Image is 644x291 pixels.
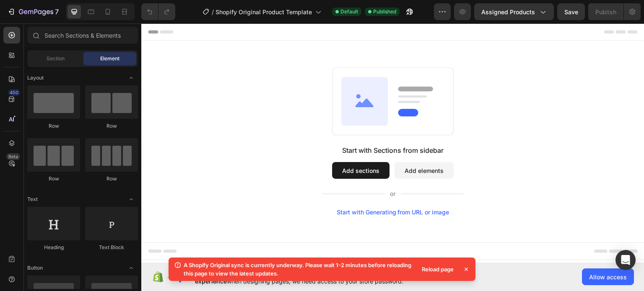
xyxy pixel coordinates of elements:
[564,8,578,15] span: Save
[85,122,138,130] div: Row
[481,8,535,16] span: Assigned Products
[55,7,59,17] p: 7
[212,8,214,16] span: /
[27,74,44,82] span: Layout
[557,3,585,20] button: Save
[589,273,627,281] span: Allow access
[582,268,634,285] button: Allow access
[201,122,302,132] div: Start with Sections from sidebar
[195,185,308,192] div: Start with Generating from URL or image
[27,244,80,251] div: Heading
[100,55,119,62] span: Element
[125,193,138,206] span: Toggle open
[216,8,312,16] span: Shopify Original Product Template
[253,139,312,155] button: Add elements
[615,250,636,270] div: Open Intercom Messenger
[3,3,62,20] button: 7
[595,8,616,16] div: Publish
[27,175,80,183] div: Row
[184,261,413,278] p: A Shopify Original sync is currently underway. Please wait 1-2 minutes before reloading this page...
[191,139,248,155] button: Add sections
[47,55,65,62] span: Section
[8,89,20,96] div: 450
[85,175,138,183] div: Row
[141,23,644,263] iframe: Design area
[588,3,623,20] button: Publish
[27,122,80,130] div: Row
[27,27,138,44] input: Search Sections & Elements
[373,8,396,15] span: Published
[85,244,138,251] div: Text Block
[6,153,20,160] div: Beta
[417,263,459,275] div: Reload page
[27,196,38,203] span: Text
[141,3,175,20] div: Undo/Redo
[125,71,138,85] span: Toggle open
[474,3,554,20] button: Assigned Products
[340,8,358,15] span: Default
[125,261,138,275] span: Toggle open
[27,264,43,272] span: Button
